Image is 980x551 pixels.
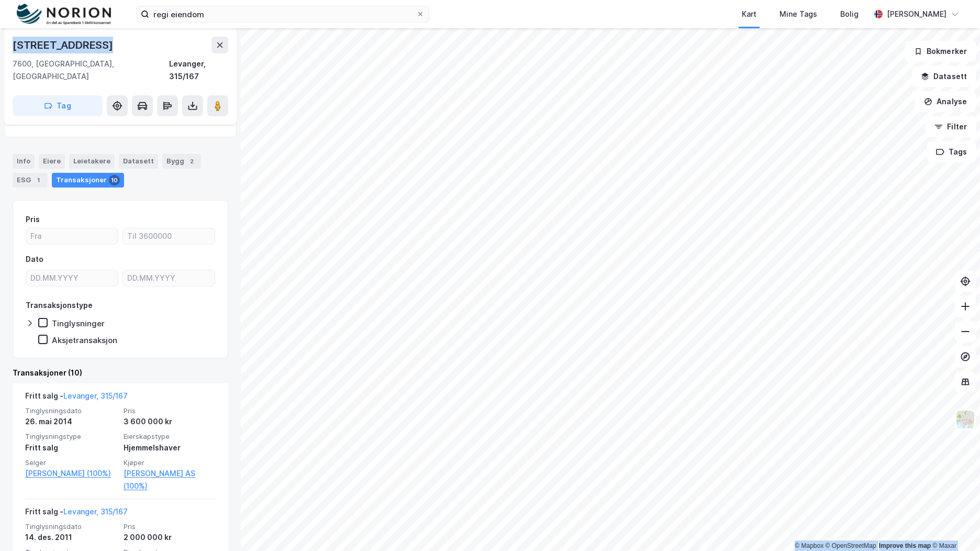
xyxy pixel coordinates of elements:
div: Aksjetransaksjon [52,335,117,345]
div: Transaksjonstype [26,299,93,312]
div: Kart [742,8,756,20]
div: Fritt salg - [25,505,128,522]
a: OpenStreetMap [826,542,876,549]
div: Fritt salg [25,442,117,454]
span: Kjøper [124,458,216,467]
button: Tags [927,141,976,162]
span: Pris [124,522,216,531]
div: Tinglysninger [52,318,105,328]
a: [PERSON_NAME] (100%) [25,467,117,480]
div: Pris [26,213,40,226]
div: Datasett [119,154,158,169]
span: Tinglysningsdato [25,522,117,531]
div: Fritt salg - [25,390,128,406]
div: Kontrollprogram for chat [928,501,980,551]
span: Tinglysningsdato [25,406,117,415]
div: Info [13,154,35,169]
iframe: Chat Widget [928,501,980,551]
div: 1 [33,175,43,185]
div: Transaksjoner (10) [13,367,228,379]
div: 26. mai 2014 [25,415,117,428]
div: 3 600 000 kr [124,415,216,428]
div: [PERSON_NAME] [887,8,946,20]
button: Analyse [915,91,976,112]
div: Transaksjoner [52,173,124,188]
input: Til 3600000 [123,228,215,244]
div: Dato [26,253,43,266]
a: Levanger, 315/167 [63,507,128,516]
div: Bolig [840,8,859,20]
span: Pris [124,406,216,415]
a: [PERSON_NAME] AS (100%) [124,467,216,492]
button: Bokmerker [905,41,976,62]
div: Mine Tags [779,8,817,20]
a: Levanger, 315/167 [63,391,128,400]
a: Mapbox [795,542,823,549]
div: Hjemmelshaver [124,442,216,454]
div: 10 [109,175,120,185]
div: 14. des. 2011 [25,531,117,544]
div: 2 000 000 kr [124,531,216,544]
input: Fra [26,228,118,244]
img: Z [955,410,975,429]
div: ESG [13,173,48,188]
img: norion-logo.80e7a08dc31c2e691866.png [17,4,111,25]
input: Søk på adresse, matrikkel, gårdeiere, leietakere eller personer [149,6,416,22]
div: [STREET_ADDRESS] [13,37,115,53]
div: Leietakere [69,154,115,169]
div: Bygg [162,154,201,169]
span: Tinglysningstype [25,432,117,441]
div: Levanger, 315/167 [169,58,228,83]
a: Improve this map [879,542,931,549]
span: Eierskapstype [124,432,216,441]
button: Filter [926,116,976,137]
button: Datasett [912,66,976,87]
div: Eiere [39,154,65,169]
div: 2 [186,156,197,167]
input: DD.MM.YYYY [26,270,118,286]
div: 7600, [GEOGRAPHIC_DATA], [GEOGRAPHIC_DATA] [13,58,169,83]
input: DD.MM.YYYY [123,270,215,286]
span: Selger [25,458,117,467]
button: Tag [13,95,103,116]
